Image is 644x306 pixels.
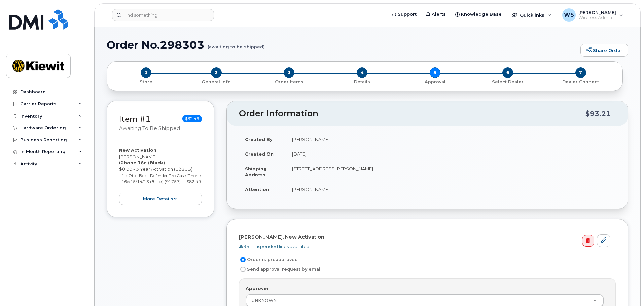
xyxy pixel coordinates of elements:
[245,151,274,157] strong: Created On
[286,161,616,182] td: [STREET_ADDRESS][PERSON_NAME]
[326,78,399,85] a: 4 Details
[286,146,616,161] td: [DATE]
[115,79,177,85] p: Store
[182,115,202,122] span: $82.49
[357,67,367,78] span: 4
[544,78,617,85] a: 7 Dealer Connect
[119,160,165,165] strong: iPhone 16e (Black)
[180,78,253,85] a: 2 General Info
[119,147,202,205] div: [PERSON_NAME] $0.00 - 3 Year Activation (128GB)
[245,137,273,142] strong: Created By
[121,173,201,184] small: 1 x OtterBox - Defender Pro Case iPhone 16e/15/14/13 (Black) (91757) — $82.49
[107,39,577,51] h1: Order No.298303
[119,125,180,131] small: awaiting to be shipped
[253,78,326,85] a: 3 Order Items
[255,79,323,85] p: Order Items
[252,298,277,303] span: UNKNOWN
[245,166,267,178] strong: Shipping Address
[239,234,610,240] h4: [PERSON_NAME], New Activation
[119,193,202,205] button: more details
[328,79,396,85] p: Details
[141,67,151,78] span: 1
[240,257,246,262] input: Order is preapproved
[239,243,610,250] div: 951 suspended lines available.
[239,256,298,264] label: Order is preapproved
[119,147,156,153] strong: New Activation
[286,132,616,147] td: [PERSON_NAME]
[245,187,269,192] strong: Attention
[547,79,614,85] p: Dealer Connect
[286,182,616,197] td: [PERSON_NAME]
[575,67,586,78] span: 7
[502,67,513,78] span: 6
[112,78,180,85] a: 1 Store
[183,79,250,85] p: General Info
[208,39,265,49] small: (awaiting to be shipped)
[240,267,246,272] input: Send approval request by email
[246,285,269,292] label: Approver
[239,109,585,118] h2: Order Information
[585,107,611,120] div: $93.21
[471,78,544,85] a: 6 Select Dealer
[119,114,151,124] a: Item #1
[284,67,294,78] span: 3
[474,79,542,85] p: Select Dealer
[211,67,222,78] span: 2
[239,265,322,273] label: Send approval request by email
[580,44,628,57] a: Share Order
